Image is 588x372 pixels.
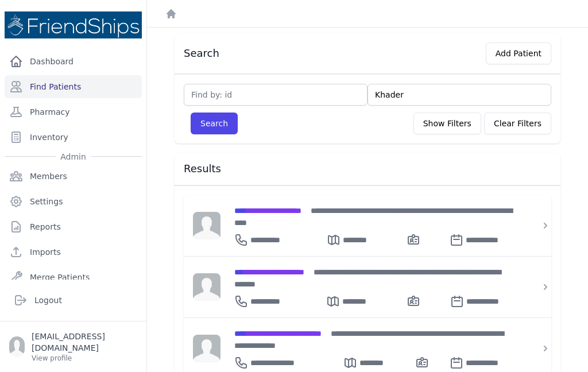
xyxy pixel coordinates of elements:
[5,11,142,38] img: Medical Missions EMR
[184,46,219,60] h3: Search
[5,50,142,73] a: Dashboard
[191,113,238,134] button: Search
[56,151,91,162] span: Admin
[5,100,142,123] a: Pharmacy
[193,273,220,301] img: person-242608b1a05df3501eefc295dc1bc67a.jpg
[32,354,137,363] p: View profile
[5,266,142,289] a: Merge Patients
[484,113,551,134] button: Clear Filters
[5,241,142,263] a: Imports
[486,42,551,64] button: Add Patient
[9,289,137,312] a: Logout
[193,335,220,362] img: person-242608b1a05df3501eefc295dc1bc67a.jpg
[5,165,142,188] a: Members
[5,215,142,238] a: Reports
[5,75,142,98] a: Find Patients
[32,331,137,354] p: [EMAIL_ADDRESS][DOMAIN_NAME]
[184,162,551,176] h3: Results
[413,113,481,134] button: Show Filters
[184,84,367,106] input: Find by: id
[9,331,137,363] a: [EMAIL_ADDRESS][DOMAIN_NAME] View profile
[5,126,142,149] a: Inventory
[367,84,551,106] input: Search by: name, government id or phone
[5,190,142,213] a: Settings
[193,212,220,239] img: person-242608b1a05df3501eefc295dc1bc67a.jpg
